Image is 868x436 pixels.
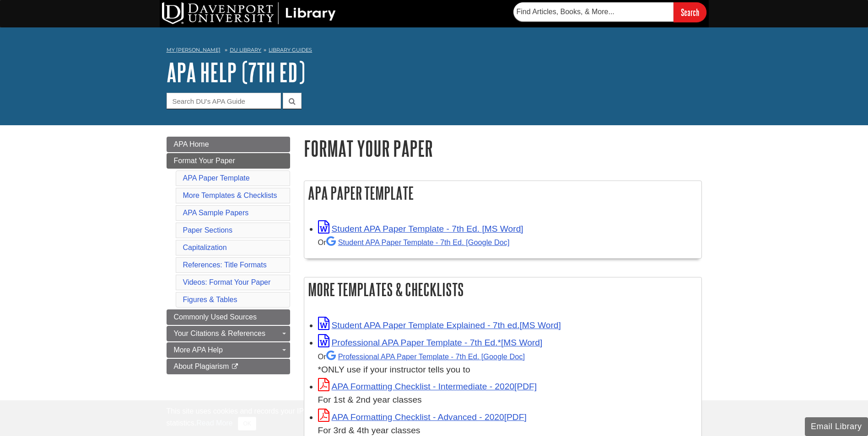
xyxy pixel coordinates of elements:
div: For 1st & 2nd year classes [318,393,697,407]
small: Or [318,352,525,361]
a: References: Title Formats [183,261,267,269]
a: APA Help (7th Ed) [167,58,305,86]
span: More APA Help [174,346,223,354]
a: Professional APA Paper Template - 7th Ed. [326,352,525,361]
a: Commonly Used Sources [167,309,290,325]
h2: More Templates & Checklists [304,277,701,302]
i: This link opens in a new window [231,364,239,370]
button: Email Library [805,417,868,436]
a: Capitalization [183,244,227,251]
a: Link opens in new window [318,412,527,422]
a: More APA Help [167,342,290,358]
img: DU Library [162,2,336,24]
nav: breadcrumb [167,44,702,58]
span: APA Home [174,140,209,148]
button: Close [238,417,256,431]
form: Searches DU Library's articles, books, and more [513,2,706,22]
a: Link opens in new window [318,320,561,330]
a: Link opens in new window [318,224,523,234]
a: APA Paper Template [183,174,250,182]
a: Library Guides [269,47,312,53]
a: APA Sample Papers [183,209,249,217]
span: Format Your Paper [174,157,235,165]
input: Find Articles, Books, & More... [513,2,674,21]
a: Videos: Format Your Paper [183,278,271,286]
h2: APA Paper Template [304,181,701,205]
input: Search DU's APA Guide [167,93,281,109]
span: Commonly Used Sources [174,313,257,321]
a: Link opens in new window [318,338,543,347]
span: Your Citations & References [174,330,265,337]
a: DU Library [230,47,261,53]
a: Figures & Tables [183,296,237,303]
div: This site uses cookies and records your IP address for usage statistics. Additionally, we use Goo... [167,406,702,431]
div: *ONLY use if your instructor tells you to [318,350,697,377]
a: Student APA Paper Template - 7th Ed. [Google Doc] [326,238,510,246]
div: Guide Page Menu [167,137,290,374]
a: Format Your Paper [167,153,290,169]
a: My [PERSON_NAME] [167,46,221,54]
a: Your Citations & References [167,326,290,341]
a: More Templates & Checklists [183,191,277,199]
a: Link opens in new window [318,382,537,391]
a: Read More [196,419,232,427]
a: APA Home [167,137,290,152]
span: About Plagiarism [174,362,229,370]
a: About Plagiarism [167,359,290,374]
a: Paper Sections [183,226,233,234]
input: Search [674,2,706,22]
h1: Format Your Paper [304,137,702,160]
small: Or [318,238,510,246]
